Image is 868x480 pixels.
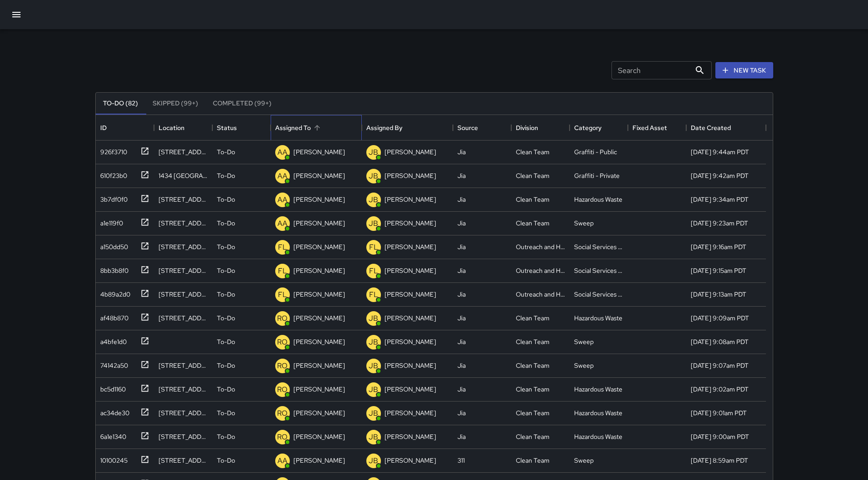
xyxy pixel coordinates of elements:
div: 610f23b0 [97,167,127,180]
div: Social Services Support [574,266,623,275]
div: 8/18/2025, 9:16am PDT [691,242,746,251]
div: 8bb3b8f0 [97,262,128,275]
div: Jia [457,147,466,157]
p: To-Do [217,432,235,441]
div: Fixed Asset [632,115,667,141]
div: Assigned By [362,115,453,141]
div: Hazardous Waste [574,195,622,204]
p: To-Do [217,456,235,465]
div: Clean Team [516,385,550,394]
div: Clean Team [516,361,550,370]
p: JB [369,455,378,466]
div: Hazardous Waste [574,313,622,323]
p: RO [277,360,288,371]
p: [PERSON_NAME] [293,147,345,157]
p: [PERSON_NAME] [385,242,436,251]
div: Sweep [574,456,594,465]
div: Division [511,115,570,141]
div: Outreach and Hospitality [516,266,565,275]
div: 8/18/2025, 9:07am PDT [691,361,749,370]
div: 6a1e1340 [97,428,126,441]
div: 27 Van Ness Avenue [159,266,208,275]
div: Clean Team [516,195,550,204]
div: 1500 Market Street [159,290,208,299]
div: Clean Team [516,219,550,228]
p: To-Do [217,361,235,370]
p: To-Do [217,313,235,323]
div: Jia [457,242,466,251]
div: Jia [457,266,466,275]
div: Hazardous Waste [574,385,622,394]
div: 8/18/2025, 9:02am PDT [691,385,749,394]
div: Jia [457,432,466,441]
div: 10100245 [97,452,128,465]
p: FL [278,266,287,277]
p: RO [277,408,288,419]
p: To-Do [217,219,235,228]
p: JB [369,147,378,158]
div: 1420 Market Street [159,195,208,204]
p: To-Do [217,385,235,394]
div: 101 Grove Street [159,385,208,394]
div: 335 Mcallister Street [159,432,208,441]
p: AA [277,218,288,229]
div: 74142a50 [97,357,128,370]
div: Clean Team [516,432,550,441]
div: 30 Polk Street [159,408,208,417]
p: To-Do [217,266,235,275]
div: 8/18/2025, 9:23am PDT [691,219,748,228]
div: Status [217,115,237,141]
p: [PERSON_NAME] [385,171,436,180]
div: Assigned To [275,115,311,141]
button: Skipped (99+) [145,93,205,115]
div: Category [574,115,601,141]
div: Clean Team [516,408,550,417]
div: 8/18/2025, 9:01am PDT [691,408,747,417]
div: Social Services Support [574,242,623,251]
p: [PERSON_NAME] [385,313,436,323]
div: ID [96,115,154,141]
p: [PERSON_NAME] [293,337,345,346]
p: [PERSON_NAME] [293,219,345,228]
p: To-Do [217,171,235,180]
div: Assigned To [271,115,362,141]
div: a1e119f0 [97,215,123,228]
p: [PERSON_NAME] [385,456,436,465]
div: 8/18/2025, 9:42am PDT [691,171,749,180]
p: [PERSON_NAME] [293,385,345,394]
p: [PERSON_NAME] [385,219,436,228]
div: 95 Hayes Street [159,219,208,228]
div: 42 12th Street [159,456,208,465]
div: Clean Team [516,171,550,180]
div: Jia [457,385,466,394]
div: Outreach and Hospitality [516,290,565,299]
p: FL [278,289,287,300]
p: JB [369,218,378,229]
div: ac34de30 [97,405,129,417]
div: ID [100,115,107,141]
div: Assigned By [366,115,402,141]
div: 8/18/2025, 9:44am PDT [691,147,749,157]
div: a150dd50 [97,239,128,251]
p: RO [277,432,288,443]
p: [PERSON_NAME] [293,171,345,180]
p: [PERSON_NAME] [293,361,345,370]
div: Social Services Support [574,290,623,299]
div: 926f3710 [97,144,127,157]
div: 8/18/2025, 9:08am PDT [691,337,749,346]
p: To-Do [217,147,235,157]
div: 8/18/2025, 9:00am PDT [691,432,749,441]
button: New Task [715,62,773,79]
p: [PERSON_NAME] [385,266,436,275]
div: Source [457,115,478,141]
p: [PERSON_NAME] [385,408,436,417]
div: 27 Van Ness Avenue [159,242,208,251]
div: Clean Team [516,456,550,465]
div: Jia [457,337,466,346]
div: Sweep [574,219,594,228]
div: Date Created [691,115,731,141]
p: [PERSON_NAME] [293,242,345,251]
p: [PERSON_NAME] [385,337,436,346]
p: To-Do [217,337,235,346]
p: [PERSON_NAME] [385,432,436,441]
